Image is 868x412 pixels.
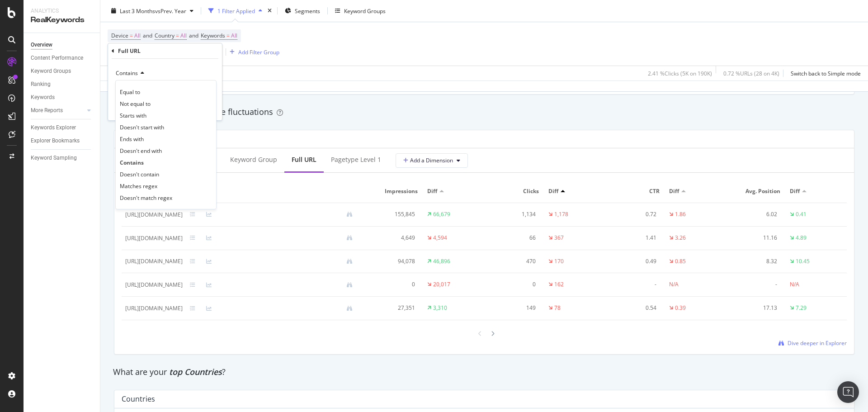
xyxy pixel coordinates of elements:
div: Keyword Group [230,155,277,164]
a: Keyword Groups [31,66,94,76]
a: Dive deeper in Explorer [778,339,847,347]
button: Last 3 MonthsvsPrev. Year [108,4,197,18]
span: Matches regex [120,182,157,190]
span: Segments [295,7,320,14]
div: 20,017 [433,280,450,289]
span: Ends with [120,135,144,143]
button: Add Filter Group [226,47,279,57]
div: More Reports [31,106,63,115]
div: 6.02 [730,210,778,218]
div: Keywords Explorer [31,123,76,133]
div: Consider addressing negative fluctuations [113,106,855,118]
button: 1 Filter Applied [205,4,266,18]
div: 470 [488,257,536,265]
div: Keyword Groups [31,66,71,76]
div: [URL][DOMAIN_NAME] [125,211,183,219]
span: and [143,32,152,39]
div: [URL][DOMAIN_NAME] [125,304,183,313]
div: 162 [554,280,564,289]
button: Segments [281,4,324,18]
div: [URL][DOMAIN_NAME] [125,234,183,242]
div: 3.26 [675,234,686,242]
div: 27,351 [367,304,415,312]
span: Impressions [367,187,418,195]
a: Keyword Sampling [31,153,94,163]
a: Overview [31,40,94,50]
span: = [130,32,133,39]
span: CTR [609,187,660,195]
span: Contains [116,69,138,77]
div: 0.41 [796,210,807,218]
div: Full URL [118,47,141,55]
span: vs Prev. Year [155,7,186,14]
div: 0 [367,280,415,289]
button: Cancel [112,104,140,113]
div: 11.16 [730,234,778,242]
span: Avg. Position [730,187,781,195]
div: 367 [554,234,564,242]
span: Doesn't start with [120,123,164,131]
span: All [231,29,237,42]
div: 17.13 [730,304,778,312]
div: N/A [669,280,679,289]
a: Ranking [31,80,94,89]
div: Switch back to Simple mode [791,69,861,77]
div: 46,896 [433,257,450,265]
div: 66 [488,234,536,242]
button: Add a Dimension [396,153,468,168]
a: Keywords [31,93,94,102]
span: Diff [669,187,679,195]
div: pagetype Level 1 [331,155,381,164]
span: Contains [120,159,144,166]
div: N/A [790,280,799,289]
div: Keyword Groups [344,7,386,14]
div: 155,845 [367,210,415,218]
div: Countries [122,394,155,403]
span: Diff [427,187,437,195]
div: 3,310 [433,304,447,312]
div: 0.72 % URLs ( 28 on 4K ) [723,69,779,77]
a: Content Performance [31,53,94,63]
span: Clicks [488,187,539,195]
div: Keyword Sampling [31,153,77,163]
span: Diff [548,187,558,195]
div: Open Intercom Messenger [837,381,859,403]
div: Keywords [31,93,55,102]
div: 1,134 [488,210,536,218]
div: - [609,280,656,289]
div: Overview [31,40,52,50]
span: Last 3 Months [120,7,155,14]
div: 78 [554,304,561,312]
div: 0.49 [609,257,656,265]
span: top Countries [169,366,222,377]
a: Explorer Bookmarks [31,136,94,146]
div: Ranking [31,80,51,89]
button: Keyword Groups [331,4,389,18]
div: 1,178 [554,210,568,218]
a: Keywords Explorer [31,123,94,133]
div: 4,649 [367,234,415,242]
div: Content Performance [31,53,83,63]
span: Doesn't contain [120,170,159,178]
div: 0 [488,280,536,289]
span: All [134,29,141,42]
div: 94,078 [367,257,415,265]
div: 8.32 [730,257,778,265]
div: times [266,6,274,15]
div: Analytics [31,7,93,15]
span: Dive deeper in Explorer [788,339,847,347]
div: 0.72 [609,210,656,218]
span: Full URL [125,187,358,195]
div: 4,594 [433,234,447,242]
div: 0.39 [675,304,686,312]
span: Doesn't end with [120,147,162,155]
div: 2.41 % Clicks ( 5K on 190K ) [648,69,712,77]
a: More Reports [31,106,85,115]
div: 1.41 [609,234,656,242]
span: = [176,32,179,39]
span: = [226,32,230,39]
div: Add Filter Group [238,48,279,56]
span: Not equal to [120,100,151,108]
div: RealKeywords [31,15,93,25]
div: 170 [554,257,564,265]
